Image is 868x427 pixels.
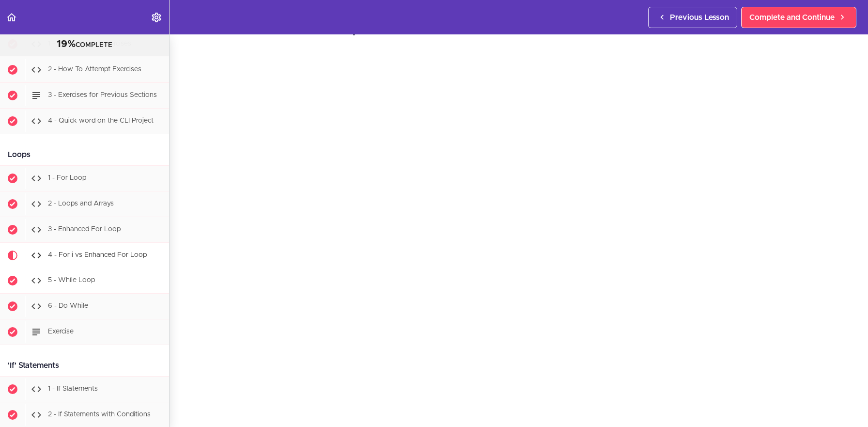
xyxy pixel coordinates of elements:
a: Previous Lesson [648,7,737,28]
span: 5 - While Loop [48,277,95,284]
a: Complete and Continue [741,7,856,28]
svg: Back to course curriculum [6,12,17,23]
span: Previous Lesson [670,12,729,23]
div: COMPLETE [12,38,157,51]
span: 2 - How To Attempt Exercises [48,66,141,73]
span: 1 - For Loop [48,175,86,182]
span: Exercise [48,329,74,335]
span: Complete and Continue [749,12,835,23]
span: 4 - Quick word on the CLI Project [48,118,154,125]
svg: Settings Menu [151,12,162,23]
span: 1 - If Statements [48,386,98,393]
span: 19% [57,39,76,49]
span: 2 - Loops and Arrays [48,201,114,207]
span: 2 - If Statements with Conditions [48,411,151,418]
span: 6 - Do While [48,303,88,310]
span: 3 - Enhanced For Loop [48,226,121,233]
span: 4 - For i vs Enhanced For Loop [48,252,147,259]
span: 3 - Exercises for Previous Sections [48,92,157,99]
